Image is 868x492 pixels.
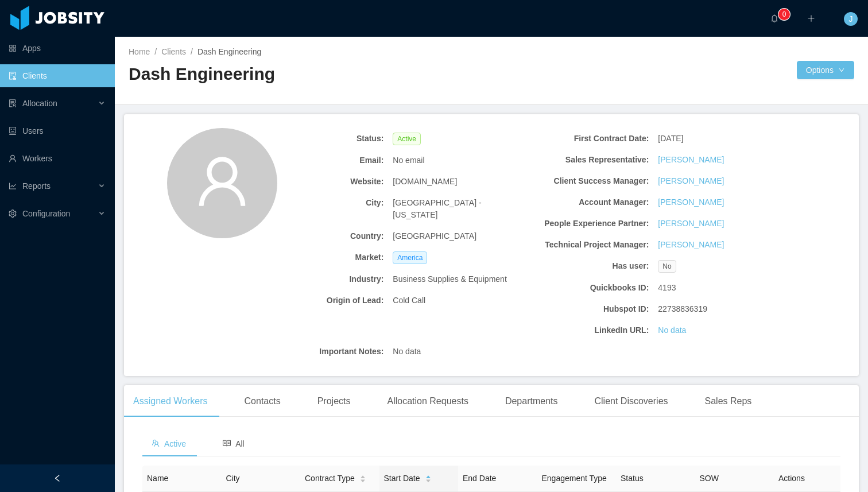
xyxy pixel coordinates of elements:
span: / [191,47,193,56]
b: Email: [260,154,383,166]
i: icon: plus [807,14,815,22]
div: Sort [359,474,366,482]
span: Active [152,439,186,448]
a: [PERSON_NAME] [658,154,724,166]
span: No email [393,154,424,166]
a: [PERSON_NAME] [658,218,724,230]
span: Configuration [22,209,70,218]
span: Reports [22,181,51,191]
h2: Dash Engineering [129,63,491,86]
b: City: [260,197,383,209]
b: Status: [260,133,383,145]
div: Allocation Requests [378,385,477,417]
b: Industry: [260,273,383,285]
span: Contract Type [305,472,355,485]
span: Status [621,474,644,483]
b: Client Success Manager: [525,175,649,187]
a: icon: robotUsers [9,119,106,142]
span: Allocation [22,99,57,108]
span: [GEOGRAPHIC_DATA] [393,230,476,242]
div: Projects [308,385,360,417]
span: Name [147,474,168,483]
b: People Experience Partner: [525,218,649,230]
span: / [154,47,157,56]
a: [PERSON_NAME] [658,196,724,208]
i: icon: team [152,439,160,447]
div: Sort [425,474,432,482]
a: [PERSON_NAME] [658,239,724,251]
b: Hubspot ID: [525,303,649,315]
span: Engagement Type [542,474,607,483]
span: 4193 [658,282,676,294]
span: Dash Engineering [197,47,261,56]
b: Important Notes: [260,346,383,358]
span: Active [393,133,421,145]
a: Home [129,47,150,56]
a: icon: appstoreApps [9,37,106,60]
i: icon: caret-up [359,474,366,477]
i: icon: user [195,154,250,209]
span: All [223,439,245,448]
b: Origin of Lead: [260,295,383,307]
i: icon: read [223,439,231,447]
i: icon: bell [770,14,778,22]
b: Has user: [525,260,649,272]
span: [GEOGRAPHIC_DATA] - [US_STATE] [393,197,516,221]
i: icon: line-chart [9,182,17,190]
span: No [658,260,676,273]
button: Optionsicon: down [797,61,854,79]
span: J [849,12,853,26]
span: Start Date [384,472,420,485]
div: Contacts [235,385,290,417]
i: icon: setting [9,210,17,218]
b: First Contract Date: [525,133,649,145]
span: End Date [463,474,496,483]
a: Clients [161,47,186,56]
i: icon: caret-down [425,478,431,482]
span: SOW [700,474,719,483]
span: No data [393,346,421,358]
span: America [393,251,427,264]
span: Cold Call [393,295,425,307]
i: icon: caret-up [425,474,431,477]
div: [DATE] [653,128,786,149]
div: Sales Reps [696,385,761,417]
div: Assigned Workers [124,385,217,417]
a: icon: auditClients [9,64,106,87]
b: Country: [260,230,383,242]
span: City [226,474,240,483]
a: No data [658,324,686,336]
span: [DOMAIN_NAME] [393,176,457,188]
div: Client Discoveries [585,385,677,417]
b: Technical Project Manager: [525,239,649,251]
div: Departments [496,385,567,417]
a: icon: userWorkers [9,147,106,170]
b: Market: [260,251,383,264]
i: icon: caret-down [359,478,366,482]
b: Sales Representative: [525,154,649,166]
a: [PERSON_NAME] [658,175,724,187]
span: Business Supplies & Equipment [393,273,506,285]
b: LinkedIn URL: [525,324,649,336]
span: Actions [778,474,805,483]
b: Website: [260,176,383,188]
sup: 0 [778,9,790,20]
b: Account Manager: [525,196,649,208]
span: 22738836319 [658,303,707,315]
i: icon: solution [9,99,17,107]
b: Quickbooks ID: [525,282,649,294]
